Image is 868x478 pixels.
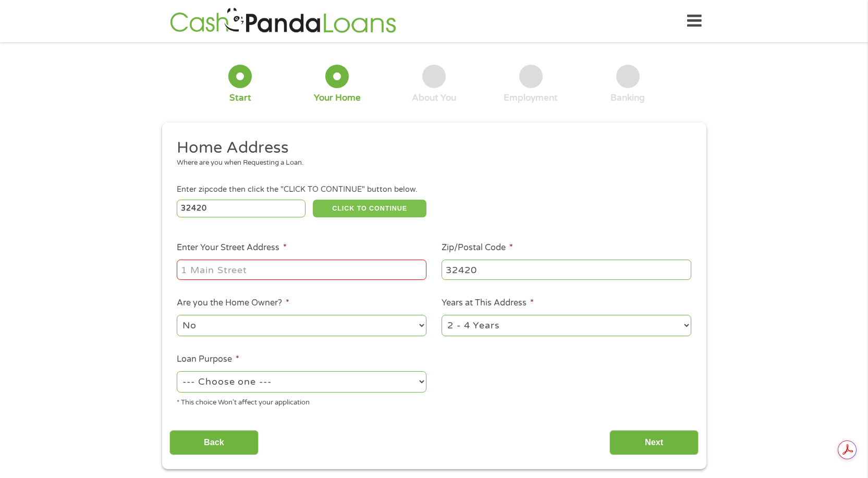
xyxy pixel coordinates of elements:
[610,92,645,104] div: Banking
[442,242,513,253] label: Zip/Postal Code
[229,92,251,104] div: Start
[167,6,399,36] img: GetLoanNow Logo
[609,430,699,456] input: Next
[177,394,426,408] div: * This choice Won’t affect your application
[177,184,691,195] div: Enter zipcode then click the "CLICK TO CONTINUE" button below.
[313,200,426,217] button: CLICK TO CONTINUE
[177,354,239,365] label: Loan Purpose
[169,430,259,456] input: Back
[314,92,361,104] div: Your Home
[177,200,305,217] input: Enter Zipcode (e.g 01510)
[504,92,558,104] div: Employment
[442,298,534,309] label: Years at This Address
[177,242,287,253] label: Enter Your Street Address
[412,92,456,104] div: About You
[177,138,683,158] h2: Home Address
[177,158,683,168] div: Where are you when Requesting a Loan.
[177,260,426,279] input: 1 Main Street
[177,298,289,309] label: Are you the Home Owner?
